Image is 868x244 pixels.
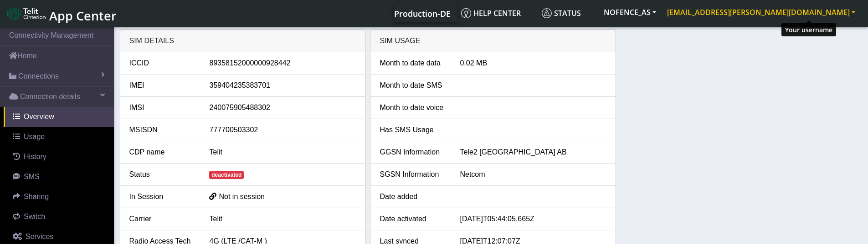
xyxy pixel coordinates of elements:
div: Month to date data [373,58,453,69]
div: Carrier [123,214,203,224]
div: Telit [202,214,363,224]
a: Usage [4,127,114,147]
div: Date activated [373,214,453,224]
div: IMEI [123,80,203,91]
span: deactivated [209,171,244,179]
div: Month to date SMS [373,80,453,91]
img: status.svg [542,8,552,18]
div: Telit [202,147,363,158]
span: Sharing [24,193,49,200]
span: App Center [49,7,117,24]
button: NOFENCE_AS [598,4,662,20]
div: SIM details [120,30,365,52]
a: Switch [4,207,114,227]
div: 89358152000000928442 [202,58,363,69]
div: Netcom [453,169,613,180]
span: SMS [24,173,40,180]
span: Usage [24,133,45,140]
span: Overview [24,113,54,120]
div: ICCID [123,58,203,69]
div: In Session [123,191,203,202]
a: Overview [4,107,114,127]
div: SGSN Information [373,169,453,180]
div: Date added [373,191,453,202]
button: [EMAIL_ADDRESS][PERSON_NAME][DOMAIN_NAME] [662,4,861,20]
div: CDP name [123,147,203,158]
a: History [4,147,114,167]
a: Status [538,4,598,22]
span: Services [26,233,53,240]
span: Status [542,8,581,18]
img: logo-telit-cinterion-gw-new.png [7,6,46,21]
div: 0.02 MB [453,58,613,69]
span: Not in session [219,193,265,200]
div: [DATE]T05:44:05.665Z [453,214,613,224]
a: Your current platform instance [394,4,450,22]
span: History [24,153,46,160]
a: App Center [7,4,115,23]
div: Your username [781,23,836,36]
div: MSISDN [123,124,203,135]
a: SMS [4,167,114,187]
div: Status [123,169,203,180]
span: Switch [24,213,45,220]
img: knowledge.svg [461,8,471,18]
a: Sharing [4,187,114,207]
span: Help center [461,8,521,18]
div: 777700503302 [202,124,363,135]
div: IMSI [123,102,203,113]
span: Connections [18,71,59,82]
span: Production-DE [394,8,451,19]
div: Month to date voice [373,102,453,113]
div: Has SMS Usage [373,124,453,135]
div: 240075905488302 [202,102,363,113]
div: 359404235383701 [202,80,363,91]
span: Connection details [20,91,80,102]
div: Tele2 [GEOGRAPHIC_DATA] AB [453,147,613,158]
a: Help center [457,4,538,22]
div: GGSN Information [373,147,453,158]
div: SIM Usage [370,30,616,52]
